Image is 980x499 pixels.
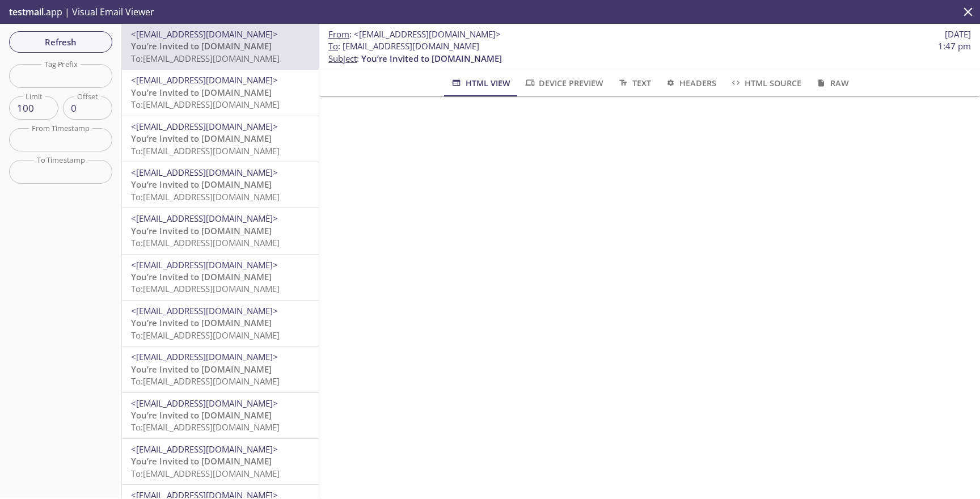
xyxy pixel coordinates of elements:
span: Text [617,76,650,90]
span: To: [EMAIL_ADDRESS][DOMAIN_NAME] [131,237,280,248]
span: <[EMAIL_ADDRESS][DOMAIN_NAME]> [131,351,278,362]
span: You’re Invited to [DOMAIN_NAME] [131,87,272,98]
span: You’re Invited to [DOMAIN_NAME] [131,363,272,375]
span: You’re Invited to [DOMAIN_NAME] [131,225,272,236]
span: <[EMAIL_ADDRESS][DOMAIN_NAME]> [131,213,278,224]
div: <[EMAIL_ADDRESS][DOMAIN_NAME]>You’re Invited to [DOMAIN_NAME]To:[EMAIL_ADDRESS][DOMAIN_NAME] [122,162,319,208]
div: <[EMAIL_ADDRESS][DOMAIN_NAME]>You’re Invited to [DOMAIN_NAME]To:[EMAIL_ADDRESS][DOMAIN_NAME] [122,70,319,115]
span: [DATE] [945,28,971,40]
span: You’re Invited to [DOMAIN_NAME] [361,53,502,64]
span: You’re Invited to [DOMAIN_NAME] [131,317,272,328]
div: <[EMAIL_ADDRESS][DOMAIN_NAME]>You’re Invited to [DOMAIN_NAME]To:[EMAIL_ADDRESS][DOMAIN_NAME] [122,393,319,438]
span: <[EMAIL_ADDRESS][DOMAIN_NAME]> [131,121,278,132]
span: To: [EMAIL_ADDRESS][DOMAIN_NAME] [131,145,280,157]
div: <[EMAIL_ADDRESS][DOMAIN_NAME]>You’re Invited to [DOMAIN_NAME]To:[EMAIL_ADDRESS][DOMAIN_NAME] [122,439,319,484]
span: You’re Invited to [DOMAIN_NAME] [131,40,272,52]
span: You’re Invited to [DOMAIN_NAME] [131,409,272,421]
span: testmail [9,6,44,18]
span: <[EMAIL_ADDRESS][DOMAIN_NAME]> [131,397,278,409]
span: Device Preview [524,76,603,90]
span: To: [EMAIL_ADDRESS][DOMAIN_NAME] [131,191,280,202]
span: HTML View [450,76,510,90]
span: You’re Invited to [DOMAIN_NAME] [131,179,272,190]
span: To [328,40,338,52]
span: <[EMAIL_ADDRESS][DOMAIN_NAME]> [131,74,278,86]
span: : [328,28,501,40]
span: <[EMAIL_ADDRESS][DOMAIN_NAME]> [131,443,278,455]
p: : [328,40,971,65]
span: You’re Invited to [DOMAIN_NAME] [131,271,272,282]
span: <[EMAIL_ADDRESS][DOMAIN_NAME]> [131,305,278,316]
span: <[EMAIL_ADDRESS][DOMAIN_NAME]> [131,28,278,40]
span: To: [EMAIL_ADDRESS][DOMAIN_NAME] [131,283,280,294]
span: To: [EMAIL_ADDRESS][DOMAIN_NAME] [131,421,280,433]
span: To: [EMAIL_ADDRESS][DOMAIN_NAME] [131,329,280,341]
span: <[EMAIL_ADDRESS][DOMAIN_NAME]> [131,167,278,178]
button: Refresh [9,31,112,53]
span: You’re Invited to [DOMAIN_NAME] [131,455,272,467]
span: : [EMAIL_ADDRESS][DOMAIN_NAME] [328,40,479,52]
span: To: [EMAIL_ADDRESS][DOMAIN_NAME] [131,99,280,110]
div: <[EMAIL_ADDRESS][DOMAIN_NAME]>You’re Invited to [DOMAIN_NAME]To:[EMAIL_ADDRESS][DOMAIN_NAME] [122,301,319,346]
span: You’re Invited to [DOMAIN_NAME] [131,133,272,144]
span: HTML Source [730,76,801,90]
span: To: [EMAIL_ADDRESS][DOMAIN_NAME] [131,53,280,64]
div: <[EMAIL_ADDRESS][DOMAIN_NAME]>You’re Invited to [DOMAIN_NAME]To:[EMAIL_ADDRESS][DOMAIN_NAME] [122,116,319,162]
span: From [328,28,349,40]
span: <[EMAIL_ADDRESS][DOMAIN_NAME]> [131,259,278,270]
div: <[EMAIL_ADDRESS][DOMAIN_NAME]>You’re Invited to [DOMAIN_NAME]To:[EMAIL_ADDRESS][DOMAIN_NAME] [122,346,319,392]
span: 1:47 pm [938,40,971,52]
span: Headers [665,76,716,90]
span: To: [EMAIL_ADDRESS][DOMAIN_NAME] [131,375,280,387]
span: Refresh [18,35,103,49]
span: Subject [328,53,357,64]
span: Raw [815,76,848,90]
div: <[EMAIL_ADDRESS][DOMAIN_NAME]>You’re Invited to [DOMAIN_NAME]To:[EMAIL_ADDRESS][DOMAIN_NAME] [122,255,319,300]
div: <[EMAIL_ADDRESS][DOMAIN_NAME]>You’re Invited to [DOMAIN_NAME]To:[EMAIL_ADDRESS][DOMAIN_NAME] [122,24,319,69]
span: <[EMAIL_ADDRESS][DOMAIN_NAME]> [354,28,501,40]
div: <[EMAIL_ADDRESS][DOMAIN_NAME]>You’re Invited to [DOMAIN_NAME]To:[EMAIL_ADDRESS][DOMAIN_NAME] [122,208,319,253]
span: To: [EMAIL_ADDRESS][DOMAIN_NAME] [131,468,280,479]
